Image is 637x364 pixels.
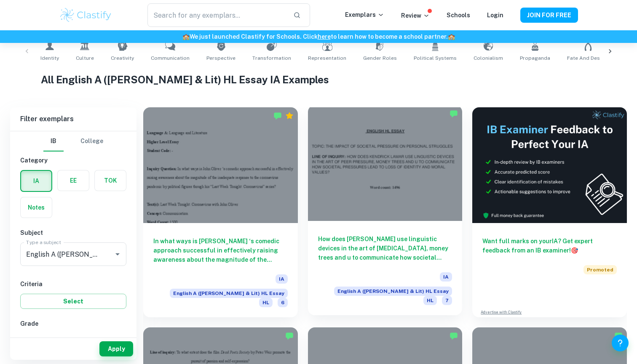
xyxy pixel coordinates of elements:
[423,296,437,305] span: HL
[43,131,103,151] div: Filter type choice
[308,107,463,317] a: How does [PERSON_NAME] use linguistic devices in the art of [MEDICAL_DATA], money trees and u to ...
[10,107,136,131] h6: Filter exemplars
[95,170,126,191] button: TOK
[472,107,627,223] img: Thumbnail
[182,33,190,40] span: 🏫
[520,54,550,62] span: Propaganda
[259,298,273,307] span: HL
[151,54,190,62] span: Communication
[481,309,522,315] a: Advertise with Clastify
[472,107,627,317] a: Want full marks on yourIA? Get expert feedback from an IB examiner!PromotedAdvertise with Clastify
[59,7,112,24] img: Clastify logo
[447,12,470,19] a: Schools
[41,72,596,87] h1: All English A ([PERSON_NAME] & Lit) HL Essay IA Examples
[20,294,126,309] button: Select
[112,248,123,260] button: Open
[143,107,298,317] a: In what ways is [PERSON_NAME] ‘s comedic approach successful in effectively raising awareness abo...
[20,228,126,237] h6: Subject
[401,11,430,20] p: Review
[583,265,617,274] span: Promoted
[111,54,134,62] span: Creativity
[285,332,294,340] img: Marked
[363,54,397,62] span: Gender Roles
[153,236,288,264] h6: In what ways is [PERSON_NAME] ‘s comedic approach successful in effectively raising awareness abo...
[440,272,452,282] span: IA
[21,171,51,191] button: IA
[442,296,452,305] span: 7
[2,32,635,41] h6: We just launched Clastify for Schools. Click to learn how to become a school partner.
[318,33,331,40] a: here
[58,170,89,191] button: EE
[147,3,286,27] input: Search for any exemplars...
[612,335,629,351] button: Help and Feedback
[345,10,384,19] p: Exemplars
[170,289,288,298] span: English A ([PERSON_NAME] & Lit) HL Essay
[99,341,133,356] button: Apply
[285,112,294,120] div: Premium
[567,54,609,62] span: Fate and Destiny
[334,287,452,296] span: English A ([PERSON_NAME] & Lit) HL Essay
[450,109,458,118] img: Marked
[276,274,288,284] span: IA
[450,332,458,340] img: Marked
[482,236,617,255] h6: Want full marks on your IA ? Get expert feedback from an IB examiner!
[414,54,457,62] span: Political Systems
[76,54,94,62] span: Culture
[20,279,126,289] h6: Criteria
[43,131,64,151] button: IB
[21,197,52,218] button: Notes
[20,156,126,165] h6: Category
[20,319,126,328] h6: Grade
[40,54,59,62] span: Identity
[318,234,452,262] h6: How does [PERSON_NAME] use linguistic devices in the art of [MEDICAL_DATA], money trees and u to ...
[206,54,236,62] span: Perspective
[80,131,103,151] button: College
[26,239,61,246] label: Type a subject
[614,332,623,340] img: Marked
[308,54,346,62] span: Representation
[520,8,578,23] button: JOIN FOR FREE
[571,247,578,254] span: 🎯
[252,54,291,62] span: Transformation
[487,12,503,19] a: Login
[474,54,503,62] span: Colonialism
[448,33,455,40] span: 🏫
[278,298,288,307] span: 6
[273,112,282,120] img: Marked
